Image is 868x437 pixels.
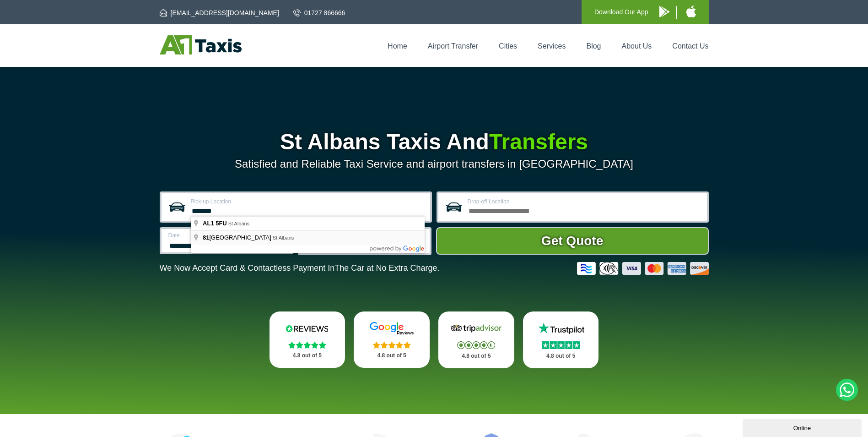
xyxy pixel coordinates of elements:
a: 01727 866666 [293,8,345,17]
img: Credit And Debit Cards [577,262,709,275]
a: Reviews.io Stars 4.8 out of 5 [270,311,345,368]
img: Stars [457,341,495,349]
a: Trustpilot Stars 4.8 out of 5 [523,311,599,368]
img: A1 Taxis St Albans LTD [160,35,242,55]
a: About Us [622,42,652,50]
a: Contact Us [672,42,708,50]
p: 4.8 out of 5 [280,350,335,361]
p: Download Our App [594,6,648,18]
img: Stars [542,341,580,349]
img: Tripadvisor [449,322,504,335]
iframe: chat widget [743,417,863,437]
span: St Albans [228,221,249,226]
a: Services [538,42,566,50]
a: Tripadvisor Stars 4.8 out of 5 [438,311,514,368]
label: Drop-off Location [468,199,701,204]
span: Transfers [489,130,588,154]
img: Stars [288,341,326,349]
a: Airport Transfer [428,42,478,50]
a: Google Stars 4.8 out of 5 [354,311,430,368]
span: 81 [203,234,209,241]
a: Blog [586,42,601,50]
img: Trustpilot [534,322,588,335]
img: Google [364,322,419,335]
img: A1 Taxis iPhone App [686,5,696,17]
p: 4.8 out of 5 [448,350,504,362]
p: 4.8 out of 5 [533,350,589,362]
img: Stars [373,341,411,349]
img: A1 Taxis Android App [659,6,669,17]
p: Satisfied and Reliable Taxi Service and airport transfers in [GEOGRAPHIC_DATA] [160,158,709,170]
p: 4.8 out of 5 [364,350,420,361]
span: The Car at No Extra Charge. [334,263,439,273]
label: Pick-up Location [191,199,425,204]
p: We Now Accept Card & Contactless Payment In [160,263,440,273]
span: [GEOGRAPHIC_DATA] [203,234,273,241]
a: [EMAIL_ADDRESS][DOMAIN_NAME] [160,8,279,17]
a: Cities [499,42,517,50]
h1: St Albans Taxis And [160,131,709,153]
a: Home [388,42,407,50]
img: Reviews.io [280,322,334,335]
button: Get Quote [436,227,709,255]
span: AL1 5FU [203,220,227,227]
span: St Albans [273,235,294,240]
label: Date [168,233,286,238]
